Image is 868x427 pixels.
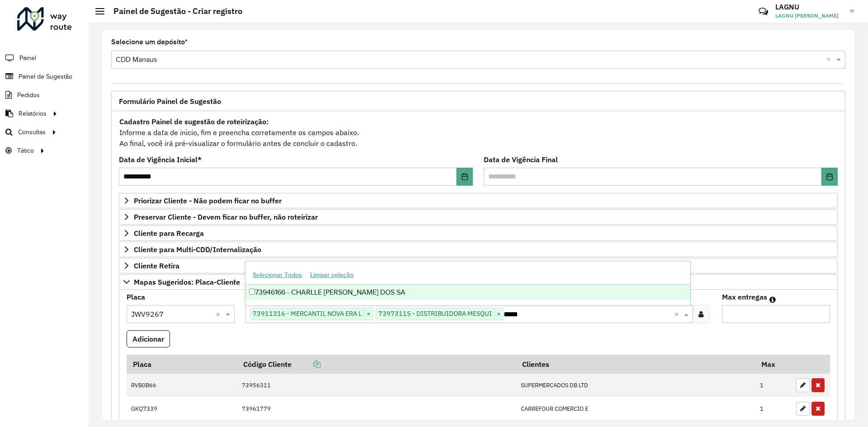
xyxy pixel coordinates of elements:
[674,309,682,319] span: Clear all
[119,117,269,126] strong: Cadastro Painel de sugestão de roteirização:
[237,355,516,374] th: Código Cliente
[775,3,843,11] h3: LAGNU
[134,278,240,286] span: Mapas Sugeridos: Placa-Cliente
[127,291,145,302] label: Placa
[769,296,776,303] em: Máximo de clientes que serão colocados na mesma rota com os clientes informados
[457,168,473,186] button: Choose Date
[494,309,503,319] span: ×
[755,374,792,397] td: 1
[111,37,188,47] label: Selecione um depósito
[826,54,834,65] span: Clear all
[249,268,306,282] button: Selecionar Todos
[134,197,282,204] span: Priorizar Cliente - Não podem ficar no buffer
[119,258,838,273] a: Cliente Retira
[18,127,46,137] span: Consultas
[134,262,179,269] span: Cliente Retira
[104,6,242,16] h2: Painel de Sugestão - Criar registro
[775,12,843,20] span: LAGNU [PERSON_NAME]
[237,374,516,397] td: 73956311
[127,330,170,347] button: Adicionar
[237,397,516,420] td: 73961779
[134,230,204,237] span: Cliente para Recarga
[119,225,838,241] a: Cliente para Recarga
[119,193,838,208] a: Priorizar Cliente - Não podem ficar no buffer
[292,360,321,369] a: Copiar
[376,308,494,319] span: 73973115 - DISTRIBUIDORA MESQUI
[19,53,36,63] span: Painel
[17,146,34,155] span: Tático
[484,154,558,165] label: Data de Vigência Final
[19,109,47,118] span: Relatórios
[119,98,221,105] span: Formulário Painel de Sugestão
[119,116,838,149] div: Informe a data de inicio, fim e preencha corretamente os campos abaixo. Ao final, você irá pré-vi...
[19,72,72,81] span: Painel de Sugestão
[119,154,202,165] label: Data de Vigência Inicial
[119,242,838,257] a: Cliente para Multi-CDD/Internalização
[755,355,792,374] th: Max
[134,246,261,253] span: Cliente para Multi-CDD/Internalização
[245,261,690,305] ng-dropdown-panel: Options list
[364,309,373,319] span: ×
[17,90,40,100] span: Pedidos
[250,308,364,319] span: 73911316 - MERCANTIL NOVA ERA L
[119,209,838,225] a: Preservar Cliente - Devem ficar no buffer, não roteirizar
[754,2,773,21] a: Contato Rápido
[119,274,838,290] a: Mapas Sugeridos: Placa-Cliente
[516,355,755,374] th: Clientes
[245,285,690,300] div: 73946166 - CHARLLE [PERSON_NAME] DOS SA
[134,213,318,221] span: Preservar Cliente - Devem ficar no buffer, não roteirizar
[216,309,223,319] span: Clear all
[127,355,237,374] th: Placa
[516,374,755,397] td: SUPERMERCADOS DB LTD
[306,268,358,282] button: Limpar seleção
[127,397,237,420] td: GKQ7339
[127,374,237,397] td: RVB0B66
[821,168,838,186] button: Choose Date
[722,291,767,302] label: Max entregas
[755,397,792,420] td: 1
[516,397,755,420] td: CARREFOUR COMERCIO E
